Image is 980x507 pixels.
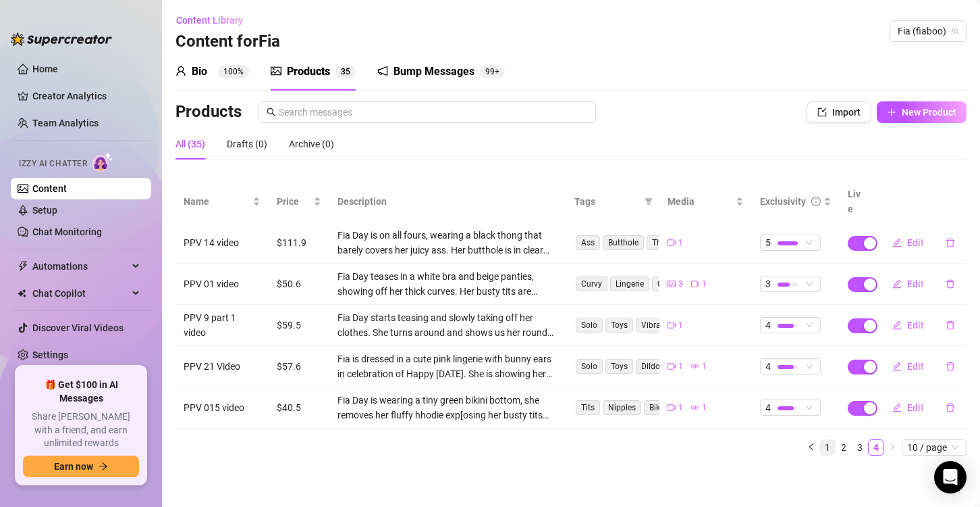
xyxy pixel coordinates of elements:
[277,194,310,209] span: Price
[289,137,334,151] div: Archive (0)
[269,264,329,305] td: $50.6
[32,183,67,194] a: Content
[887,107,896,117] span: plus
[765,400,771,415] span: 4
[11,32,112,46] img: logo-BBDzfeDw.svg
[678,237,683,249] span: 1
[287,64,330,80] div: Products
[691,404,699,412] span: gif
[32,283,128,304] span: Chat Copilot
[176,15,243,26] span: Content Library
[605,318,633,333] span: Toys
[803,439,819,456] li: Previous Page
[175,181,269,222] th: Name
[668,362,676,370] span: video-camera
[840,181,873,222] th: Live
[337,352,559,381] div: Fia is dressed in a cute pink lingerie with bunny ears in celebration of Happy [DATE]. She is sho...
[337,310,559,340] div: Fia Day starts teasing and slowly taking off her clothes. She turns around and shows us her round...
[820,440,835,455] a: 1
[760,194,806,209] div: Exclusivity
[652,276,697,291] span: Cleavage
[803,439,819,456] button: left
[32,205,57,216] a: Setup
[765,276,771,291] span: 3
[269,181,329,222] th: Price
[227,137,267,151] div: Drafts (0)
[218,65,249,78] sup: 100%
[377,66,388,76] span: notification
[175,387,269,429] td: PPV 015 video
[346,67,350,76] span: 5
[192,64,207,80] div: Bio
[946,279,955,289] span: delete
[335,65,356,78] sup: 35
[574,194,639,209] span: Tags
[32,322,124,333] a: Discover Viral Videos
[636,359,665,374] span: Dildo
[869,440,883,455] a: 4
[892,403,902,412] span: edit
[644,400,674,415] span: Bikini
[907,361,924,372] span: Edit
[877,101,967,123] button: New Product
[884,439,900,456] button: right
[892,238,902,247] span: edit
[836,440,851,455] a: 2
[678,278,683,291] span: 3
[678,319,683,332] span: 1
[678,402,683,414] span: 1
[32,349,68,360] a: Settings
[852,439,868,456] li: 3
[668,321,676,329] span: video-camera
[702,402,707,414] span: 1
[819,439,836,456] li: 1
[32,118,99,128] a: Team Analytics
[907,279,924,289] span: Edit
[811,197,821,206] span: info-circle
[23,410,139,450] span: Share [PERSON_NAME] with a friend, and earn unlimited rewards
[92,152,113,172] img: AI Chatter
[269,305,329,346] td: $59.5
[269,346,329,387] td: $57.6
[881,356,935,377] button: Edit
[32,226,102,237] a: Chat Monitoring
[175,346,269,387] td: PPV 21 Video
[480,65,505,78] sup: 205
[691,280,699,288] span: video-camera
[765,359,771,374] span: 4
[269,222,329,264] td: $111.9
[907,402,924,413] span: Edit
[576,359,603,374] span: Solo
[852,440,867,455] a: 3
[610,276,649,291] span: Lingerie
[337,228,559,258] div: Fia Day is on all fours, wearing a black thong that barely covers her juicy ass. Her butthole is ...
[881,232,935,254] button: Edit
[603,235,644,250] span: Butthole
[576,400,600,415] span: Tits
[175,264,269,305] td: PPV 01 video
[184,194,250,209] span: Name
[678,360,683,373] span: 1
[175,137,205,151] div: All (35)
[175,305,269,346] td: PPV 9 part 1 video
[765,235,771,250] span: 5
[765,318,771,333] span: 4
[19,158,87,170] span: Izzy AI Chatter
[23,379,139,405] span: 🎁 Get $100 in AI Messages
[271,66,281,76] span: picture
[892,279,902,289] span: edit
[951,27,959,35] span: team
[645,197,653,206] span: filter
[668,280,676,288] span: picture
[566,181,659,222] th: Tags
[691,362,699,370] span: gif
[341,67,346,76] span: 3
[99,462,108,471] span: arrow-right
[337,393,559,422] div: Fia Day is wearing a tiny green bikini bottom, she removes her fluffy hhodie exp[osing her busty ...
[868,439,884,456] li: 4
[32,85,140,107] a: Creator Analytics
[32,256,128,277] span: Automations
[329,181,567,222] th: Description
[898,21,958,41] span: Fia (fiaboo)
[175,101,242,123] h3: Products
